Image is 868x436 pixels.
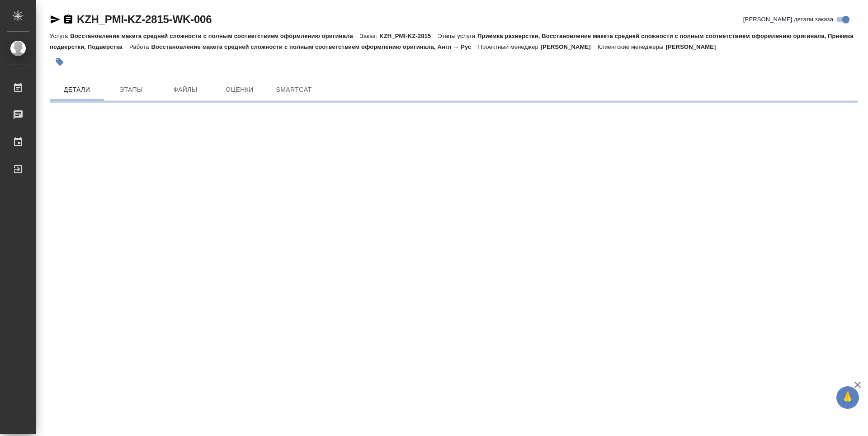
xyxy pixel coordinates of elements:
[77,13,212,25] a: KZH_PMI-KZ-2815-WK-006
[272,84,316,95] span: SmartCat
[55,84,99,95] span: Детали
[541,43,598,50] p: [PERSON_NAME]
[840,388,855,407] span: 🙏
[151,43,478,50] p: Восстановление макета средней сложности с полным соответствием оформлению оригинала, Англ → Рус
[164,84,207,95] span: Файлы
[438,33,477,39] p: Этапы услуги
[70,33,359,39] p: Восстановление макета средней сложности с полным соответствием оформлению оригинала
[478,43,540,50] p: Проектный менеджер
[50,14,61,25] button: Скопировать ссылку для ЯМессенджера
[218,84,261,95] span: Оценки
[129,43,151,50] p: Работа
[743,15,833,24] span: [PERSON_NAME] детали заказа
[360,33,379,39] p: Заказ:
[666,43,723,50] p: [PERSON_NAME]
[50,52,70,72] button: Добавить тэг
[50,33,70,39] p: Услуга
[379,33,438,39] p: KZH_PMI-KZ-2815
[836,386,859,409] button: 🙏
[109,84,153,95] span: Этапы
[50,33,854,50] p: Приемка разверстки, Восстановление макета средней сложности с полным соответствием оформлению ори...
[598,43,666,50] p: Клиентские менеджеры
[63,14,74,25] button: Скопировать ссылку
